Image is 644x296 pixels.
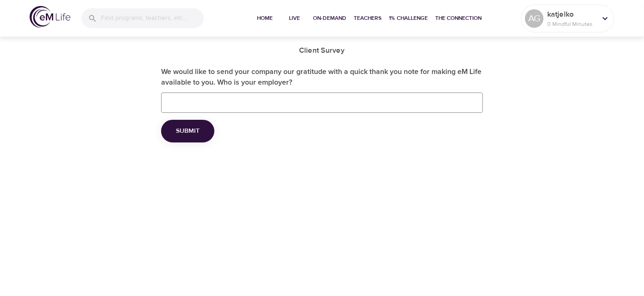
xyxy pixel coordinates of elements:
span: On-Demand [313,13,347,23]
span: The Connection [436,13,482,23]
img: logo [30,6,70,28]
span: Home [254,13,276,23]
span: Submit [176,125,200,137]
span: 1% Challenge [389,13,428,23]
span: Live [284,13,306,23]
input: Find programs, teachers, etc... [101,8,204,28]
h5: Client Survey [161,46,483,55]
label: We would like to send your company our gratitude with a quick thank you note for making eM Life a... [161,67,483,88]
p: katjelko [547,9,596,20]
div: AG [525,9,544,28]
button: Submit [161,120,214,142]
span: Teachers [354,13,382,23]
p: 0 Mindful Minutes [547,20,596,28]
